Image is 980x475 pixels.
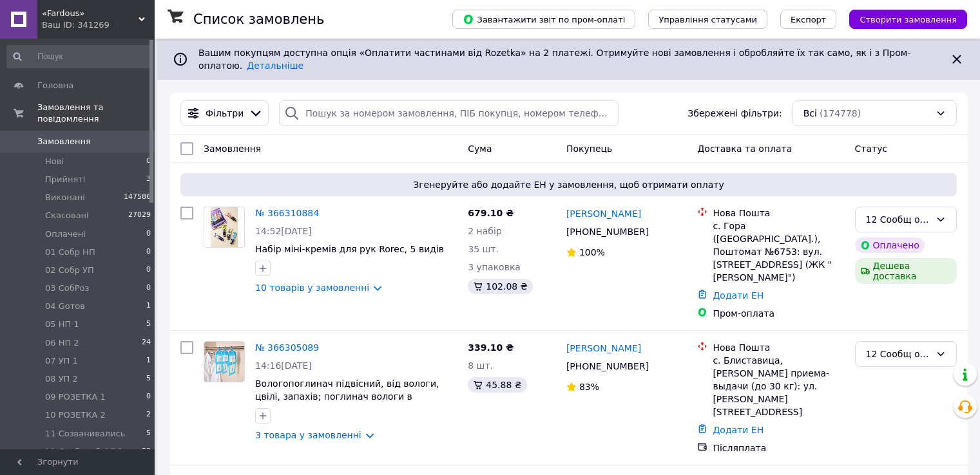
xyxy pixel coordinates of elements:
[146,247,151,258] span: 0
[468,377,526,393] div: 45.88 ₴
[468,144,492,154] span: Cума
[468,342,514,353] span: 339.10 ₴
[866,212,930,227] div: 12 Сообщ об ОПЛ
[146,174,151,185] span: 3
[687,107,782,120] span: Збережені фільтри:
[780,10,837,29] button: Експорт
[468,244,499,254] span: 35 шт.
[860,15,957,24] span: Створити замовлення
[849,10,967,29] button: Створити замовлення
[142,446,151,458] span: 22
[6,45,152,68] input: Пошук
[37,102,155,125] span: Замовлення та повідомлення
[45,355,78,367] span: 07 УП 1
[142,337,151,349] span: 24
[255,342,319,353] a: № 366305089
[146,391,151,403] span: 0
[468,226,502,236] span: 2 набір
[204,207,245,248] a: Фото товару
[713,207,844,219] div: Нова Пошта
[713,290,764,301] a: Додати ЕН
[866,347,930,361] div: 12 Сообщ об ОПЛ
[42,19,155,31] div: Ваш ID: 341269
[713,307,844,320] div: Пром-оплата
[255,208,319,218] a: № 366310884
[713,425,764,435] a: Додати ЕН
[45,228,86,240] span: Оплачені
[146,373,151,385] span: 5
[45,265,94,276] span: 02 Cобр УП
[45,192,85,203] span: Виконані
[45,283,89,294] span: 03 CобРоз
[146,301,151,312] span: 1
[713,354,844,418] div: с. Блиставица, [PERSON_NAME] приема-выдачи (до 30 кг): ул. [PERSON_NAME][STREET_ADDRESS]
[855,258,957,284] div: Дешева доставка
[566,144,612,154] span: Покупець
[468,279,532,294] div: 102.08 ₴
[255,378,439,414] a: Вологопоглинач підвісний, від вологи, цвілі, запахів; поглинач вологи в приміщенні
[452,10,635,29] button: Завантажити звіт по пром-оплаті
[37,136,91,147] span: Замовлення
[45,428,125,440] span: 11 Созванивались
[146,409,151,421] span: 2
[45,391,106,403] span: 09 РОЗЕТКА 1
[146,156,151,167] span: 0
[463,14,625,25] span: Завантажити звіт по пром-оплаті
[255,244,444,254] a: Набір міні-кремів для рук Rorec, 5 видів
[45,247,95,258] span: 01 Cобр НП
[279,100,619,126] input: Пошук за номером замовлення, ПІБ покупця, номером телефону, Email, номером накладної
[204,341,245,382] a: Фото товару
[791,15,827,24] span: Експорт
[820,108,861,118] span: (174778)
[45,409,106,421] span: 10 РОЗЕТКА 2
[697,144,792,154] span: Доставка та оплата
[206,107,244,120] span: Фільтри
[146,319,151,330] span: 5
[45,156,64,167] span: Нові
[255,430,361,440] a: 3 товара у замовленні
[468,262,521,272] span: 3 упаковка
[648,10,767,29] button: Управління статусами
[146,283,151,294] span: 0
[855,237,925,253] div: Оплачено
[658,15,757,24] span: Управління статусами
[566,361,649,371] span: [PHONE_NUMBER]
[803,107,817,120] span: Всі
[146,355,151,367] span: 1
[468,360,493,371] span: 8 шт.
[579,247,605,257] span: 100%
[45,210,89,221] span: Скасовані
[204,342,244,382] img: Фото товару
[45,319,79,330] span: 05 НП 1
[855,144,888,154] span: Статус
[713,442,844,454] div: Післяплата
[146,265,151,276] span: 0
[198,48,910,71] span: Вашим покупцям доступна опція «Оплатити частинами від Rozetka» на 2 платежі. Отримуйте нові замов...
[579,382,599,392] span: 83%
[211,207,238,247] img: Фото товару
[45,337,79,349] span: 06 НП 2
[566,227,649,237] span: [PHONE_NUMBER]
[255,360,312,371] span: 14:16[DATE]
[566,342,641,355] a: [PERSON_NAME]
[146,228,151,240] span: 0
[713,219,844,284] div: с. Гора ([GEOGRAPHIC_DATA].), Поштомат №6753: вул. [STREET_ADDRESS] (ЖК "[PERSON_NAME]")
[42,8,139,19] span: «Fardous»
[255,283,369,293] a: 10 товарів у замовленні
[124,192,151,203] span: 147586
[247,61,303,71] a: Детальніше
[186,178,952,191] span: Згенеруйте або додайте ЕН у замовлення, щоб отримати оплату
[146,428,151,440] span: 5
[468,208,514,218] span: 679.10 ₴
[45,301,85,312] span: 04 Gотов
[713,341,844,354] div: Нова Пошта
[255,226,312,236] span: 14:52[DATE]
[204,144,261,154] span: Замовлення
[37,80,73,91] span: Головна
[193,12,324,27] h1: Список замовлень
[45,373,78,385] span: 08 УП 2
[128,210,151,221] span: 27029
[45,174,85,185] span: Прийняті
